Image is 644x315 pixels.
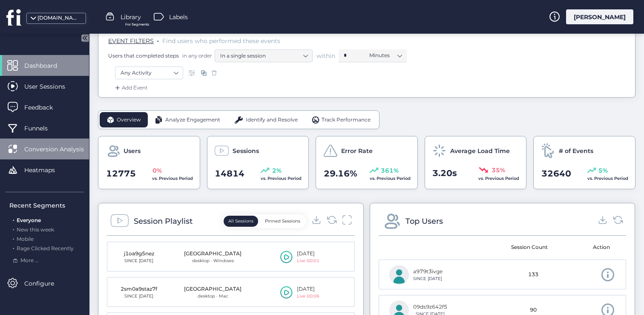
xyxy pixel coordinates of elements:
span: vs. Previous Period [587,176,628,181]
div: [DOMAIN_NAME] [37,14,80,22]
span: User Sessions [24,82,78,91]
span: Mobile [17,236,34,242]
div: Live 00:01 [297,257,319,264]
button: All Sessions [224,216,258,227]
span: Identify and Resolve [246,116,298,124]
span: 32640 [541,167,571,180]
span: 14814 [215,167,244,180]
span: New this week [17,226,54,233]
span: Library [121,12,141,22]
div: 2sm0a9staz7f [118,285,160,293]
button: Pinned Sessions [260,216,305,227]
span: EVENT FILTERS [108,37,154,45]
span: Dashboard [24,61,70,70]
span: Configure [24,279,67,288]
span: 35% [492,165,505,175]
span: Error Rate [341,146,373,156]
span: Overview [117,116,141,124]
span: Analyze Engagement [165,116,220,124]
span: Users that completed steps [108,52,179,59]
span: Find users who performed these events [162,37,280,45]
span: . [13,243,14,251]
div: Session Playlist [134,215,193,227]
div: Live 00:06 [297,293,319,300]
div: 09ds9z642f5 [413,303,447,311]
div: Recent Segments [9,201,84,210]
span: Labels [169,12,188,22]
div: Top Users [405,215,443,227]
span: Rage Clicked Recently [17,245,74,251]
span: 133 [528,271,538,279]
span: 361% [381,166,399,175]
span: in any order [181,52,212,59]
span: Heatmaps [24,165,68,175]
span: within [316,52,335,60]
span: vs. Previous Period [478,176,519,181]
div: desktop · Mac [184,293,241,300]
span: vs. Previous Period [152,176,193,181]
span: Feedback [24,103,66,112]
span: Conversion Analysis [24,144,97,154]
mat-header-cell: Action [560,236,620,260]
span: For Segments [125,22,149,27]
div: [GEOGRAPHIC_DATA] [184,250,241,258]
span: Average Load Time [450,146,510,156]
div: SINCE [DATE] [413,275,443,282]
nz-select-item: Any Activity [121,66,178,79]
span: vs. Previous Period [370,176,411,181]
div: [PERSON_NAME] [566,9,633,24]
nz-select-item: Minutes [369,49,402,62]
span: 5% [598,166,608,175]
span: 12775 [106,167,136,180]
div: desktop · Windows [184,257,241,264]
div: SINCE [DATE] [118,257,160,264]
div: a979t3ivge [413,268,443,276]
span: Sessions [233,146,259,156]
span: . [13,225,14,233]
span: 2% [272,166,282,175]
span: Users [124,146,141,156]
span: More ... [20,257,39,265]
div: Add Event [113,84,148,92]
mat-header-cell: Session Count [499,236,560,260]
div: j1oa9g5nez [118,250,160,258]
span: . [13,215,14,223]
nz-select-item: In a single session [220,49,307,62]
span: 0% [152,166,162,175]
span: Everyone [17,217,41,223]
span: # of Events [559,146,593,156]
div: [GEOGRAPHIC_DATA] [184,285,241,293]
span: 3.20s [432,167,457,180]
span: Track Performance [322,116,371,124]
div: SINCE [DATE] [118,293,160,300]
span: vs. Previous Period [261,176,302,181]
div: [DATE] [297,285,319,293]
span: 29.16% [324,167,357,180]
span: . [13,234,14,242]
span: Funnels [24,124,60,133]
div: [DATE] [297,250,319,258]
span: . [157,35,159,44]
span: 90 [530,306,537,314]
